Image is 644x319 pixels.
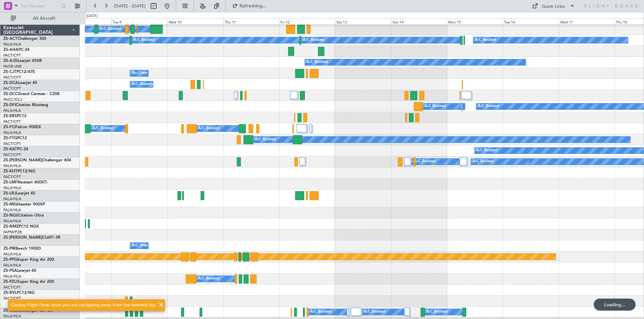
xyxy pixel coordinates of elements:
a: FALA/HLA [3,208,21,213]
div: A/C Booked [307,57,328,67]
span: ZS-AJD [3,59,17,63]
a: FALA/HLA [3,274,21,279]
span: All Aircraft [17,16,71,21]
span: ZS-PIR [3,247,15,251]
a: ZS-FTGPC12 [3,136,27,140]
a: ZS-DCCGrand Caravan - C208 [3,92,59,96]
a: FACT/CPT [3,53,21,58]
div: A/C Booked [198,124,219,134]
button: Quick Links [529,1,578,11]
span: ZS-PZU [3,280,17,284]
div: A/C Unavailable [132,241,160,251]
a: FALA/HLA [3,252,21,257]
div: A/C Booked [303,35,324,45]
a: FALA/HLA [3,108,21,113]
div: A/C Booked [475,35,496,45]
div: Sun 14 [391,18,447,24]
div: Wed 17 [559,18,615,24]
button: Refreshing... [229,1,269,11]
a: FACT/CPT [3,174,21,179]
div: Tue 9 [111,18,167,24]
a: ZS-PIRBeech 1900D [3,247,41,251]
div: A/C Booked [478,101,499,111]
a: ZS-ERSPC12 [3,114,26,118]
a: ZS-KHTPC12/NG [3,169,35,173]
div: Mon 15 [447,18,503,24]
a: ZS-ACTChallenger 300 [3,37,46,41]
a: FACT/CPT [3,152,21,157]
span: ZS-LMF [3,180,17,184]
a: FAPM/PZB [3,230,22,235]
div: A/C Booked [310,307,331,317]
div: Tue 16 [503,18,559,24]
div: [DATE] [86,13,98,19]
div: A/C Booked [133,35,155,45]
div: A/C Booked [364,307,385,317]
div: A/C Booked [255,135,276,145]
span: ZS-PPG [3,258,17,262]
div: A/C Booked [476,146,497,156]
a: FAGC/GCJ [3,97,22,102]
span: ZS-ACT [3,37,17,41]
span: ZS-[PERSON_NAME] [3,236,42,240]
a: ZS-PZUSuper King Air 200 [3,280,54,284]
div: Quick Links [542,3,565,10]
a: ZS-[PERSON_NAME]CL601-3R [3,236,60,240]
div: A/C Booked [426,307,447,317]
a: ZS-KATPC-24 [3,147,28,151]
span: ZS-FTG [3,136,17,140]
span: Refreshing... [239,4,267,8]
a: ZS-LMFNextant 400XTi [3,180,47,184]
span: ZS-LRJ [3,191,16,195]
div: A/C Booked [425,101,446,111]
div: Closing Flight Panel since you are navigating away from the selected leg [11,302,155,309]
span: ZS-PSA [3,269,17,273]
div: Thu 11 [223,18,279,24]
div: A/C Booked [93,124,114,134]
a: ZS-AHAPC-24 [3,48,30,52]
input: Trip Number [20,1,59,11]
div: A/C Booked [198,274,219,284]
a: FACT/CPT [3,285,21,290]
a: ZS-AJDLearjet 45XR [3,59,42,63]
span: ZS-DCC [3,92,18,96]
a: FAOR/JNB [3,64,21,69]
a: ZS-NGSCitation Ultra [3,214,44,218]
span: ZS-FCI [3,125,15,129]
span: [DATE] - [DATE] [114,3,146,9]
div: No Crew [132,68,147,78]
a: ZS-CJTPC12/47E [3,70,35,74]
a: FALA/HLA [3,130,21,135]
a: FALA/HLA [3,42,21,47]
a: FALA/HLA [3,196,21,202]
a: FALA/HLA [3,185,21,190]
a: ZS-PSALearjet 60 [3,269,36,273]
span: ZS-KAT [3,147,17,151]
div: A/C Booked [414,157,435,167]
a: FALA/HLA [3,263,21,268]
span: ZS-ERS [3,114,17,118]
div: Wed 10 [167,18,223,24]
span: ZS-CJT [3,70,16,74]
a: FACT/CPT [3,75,21,80]
div: Loading... [594,299,636,311]
a: FALA/HLA [3,163,21,168]
a: ZS-NMZPC12 NGX [3,225,39,229]
a: FACT/CPT [3,119,21,124]
button: All Aircraft [7,13,73,24]
span: ZS-AHA [3,48,18,52]
span: ZS-NGS [3,214,18,218]
div: A/C Booked [473,157,494,167]
a: ZS-PPGSuper King Air 200 [3,258,54,262]
div: A/C Booked [100,24,121,34]
span: ZS-NMZ [3,225,19,229]
div: Fri 12 [279,18,335,24]
a: ZS-DCALearjet 45 [3,81,37,85]
span: ZS-DFI [3,103,16,107]
a: ZS-FCIFalcon 900EX [3,125,41,129]
div: A/C Unavailable [132,79,160,89]
a: ZS-[PERSON_NAME]Challenger 604 [3,158,71,162]
a: ZS-LRJLearjet 45 [3,191,35,195]
a: FACT/CPT [3,86,21,91]
span: ZS-MIG [3,203,17,207]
